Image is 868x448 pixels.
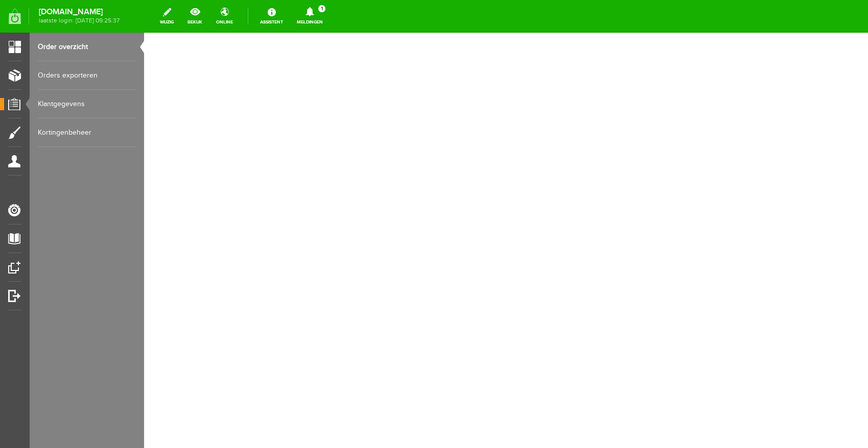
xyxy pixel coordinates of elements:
[38,33,136,61] a: Order overzicht
[254,5,289,28] a: Assistent
[38,90,136,118] a: Klantgegevens
[39,9,120,15] strong: [DOMAIN_NAME]
[181,5,208,28] a: bekijk
[39,18,120,23] span: laatste login: [DATE] 09:25:37
[318,5,325,12] span: 1
[38,118,136,147] a: Kortingenbeheer
[154,5,180,28] a: wijzig
[210,5,239,28] a: online
[38,61,136,90] a: Orders exporteren
[291,5,329,28] a: Meldingen1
